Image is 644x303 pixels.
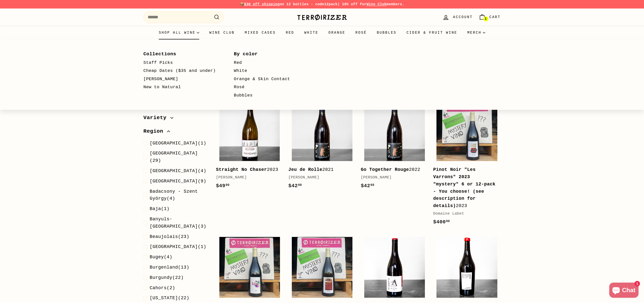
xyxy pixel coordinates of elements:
[150,295,178,300] span: [US_STATE]
[150,285,167,290] span: Cahors
[150,151,198,156] span: [GEOGRAPHIC_DATA]
[433,166,496,210] div: 2023
[150,178,206,185] span: (9)
[234,91,310,100] a: Bubbles
[150,205,170,213] span: (1)
[433,211,496,217] div: Domaine Labet
[244,2,280,6] span: $30 off shipping
[150,275,172,280] span: Burgundy
[150,179,198,184] span: [GEOGRAPHIC_DATA]
[143,114,170,122] span: Variety
[204,26,240,39] a: Wine Club
[281,26,299,39] a: Red
[216,183,229,189] span: $49
[361,167,409,172] b: Go Together Rouge
[226,183,229,187] sup: 00
[143,59,219,67] a: Staff Picks
[143,75,219,83] a: [PERSON_NAME]
[288,166,351,173] div: 2021
[462,26,490,39] summary: Merch
[150,233,189,240] span: (23)
[150,264,189,271] span: (13)
[143,49,219,59] a: Collections
[350,26,372,39] a: Rosé
[143,127,167,136] span: Region
[433,167,496,208] b: Pinot Noir "Les Varrons" 2023 "mystery" 6 or 12-pack - You choose! (see description for details)
[150,141,198,146] span: [GEOGRAPHIC_DATA]
[150,140,206,147] span: (1)
[150,254,172,261] span: (4)
[433,97,501,231] a: Pinot Noir "Les Varrons" 2023 "mystery" 6 or 12-pack - You choose! (see description for details)2...
[150,188,208,203] span: (4)
[361,175,423,181] div: [PERSON_NAME]
[216,97,283,195] a: Straight No Chaser2023[PERSON_NAME]
[485,17,487,21] span: 1
[150,284,175,292] span: (2)
[150,168,198,173] span: [GEOGRAPHIC_DATA]
[234,49,310,59] a: By color
[288,183,302,189] span: $42
[489,14,501,20] span: Cart
[216,175,278,181] div: [PERSON_NAME]
[150,150,208,164] span: (29)
[154,26,204,39] summary: Shop all wine
[150,243,206,250] span: (1)
[150,255,164,260] span: Bugey
[372,26,401,39] a: Bubbles
[608,283,640,299] inbox-online-store-chat: Shopify online store chat
[143,83,219,91] a: New to Natural
[216,166,278,173] div: 2023
[143,112,208,126] button: Variety
[299,26,324,39] a: White
[150,234,178,239] span: Beaujolais
[150,189,198,201] span: Badacsony - Szent György
[150,265,178,270] span: Burgenland
[216,167,267,172] b: Straight No Chaser
[150,206,161,211] span: Baja
[433,219,450,225] span: $400
[150,167,206,175] span: (4)
[453,14,473,20] span: Account
[298,183,302,187] sup: 00
[133,26,511,39] div: Primary
[234,83,310,91] a: Rosé
[150,294,189,302] span: (22)
[324,2,338,6] strong: 12pack
[324,26,350,39] a: Orange
[150,244,198,249] span: [GEOGRAPHIC_DATA]
[288,167,322,172] b: Jeu de Rolle
[143,67,219,75] a: Cheap Dates ($35 and under)
[288,97,356,195] a: Jeu de Rolle2021[PERSON_NAME]
[234,59,310,67] a: Red
[234,75,310,83] a: Orange & Skin Contact
[234,67,310,75] a: White
[361,183,374,189] span: $42
[439,10,476,25] a: Account
[150,274,184,281] span: (22)
[143,126,208,139] button: Region
[150,216,208,230] span: (3)
[288,175,351,181] div: [PERSON_NAME]
[367,2,387,6] a: Wine Club
[371,183,374,187] sup: 00
[446,220,450,223] sup: 00
[361,166,423,173] div: 2022
[150,217,198,229] span: Banyuls-[GEOGRAPHIC_DATA]
[476,10,504,25] a: Cart
[240,26,281,39] a: Mixed Cases
[401,26,462,39] a: Cider & Fruit Wine
[361,97,428,195] a: Go Together Rouge2022[PERSON_NAME]
[143,2,501,7] p: 📦 on 12 bottles - code | 10% off for members.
